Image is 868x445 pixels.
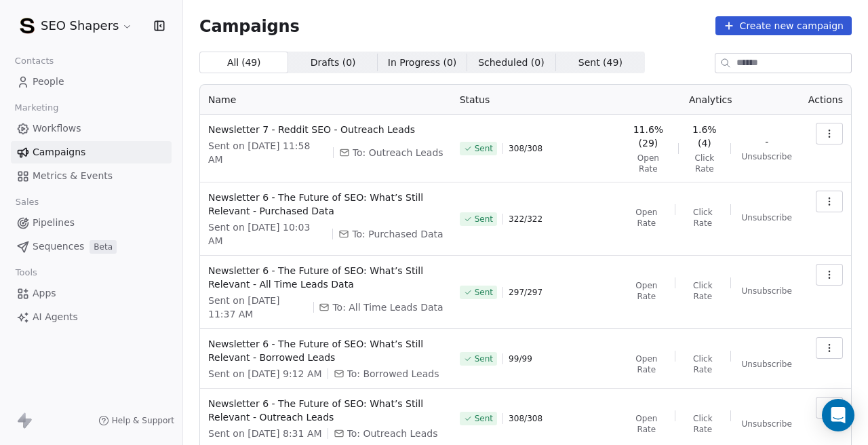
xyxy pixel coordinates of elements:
span: People [33,75,64,89]
span: Open Rate [629,353,665,375]
span: 99 / 99 [509,353,532,364]
span: Sequences [33,239,84,254]
a: Help & Support [98,415,174,426]
span: Unsubscribe [742,419,792,429]
span: Unsubscribe [742,151,792,162]
span: Contacts [9,51,60,71]
img: SEO-Shapers-Favicon.png [19,18,35,34]
th: Status [452,85,621,115]
span: Newsletter 6 - The Future of SEO: What’s Still Relevant - Purchased Data [208,191,443,218]
span: AI Agents [33,310,78,324]
span: Unsubscribe [742,286,792,296]
span: Tools [9,263,43,283]
span: Drafts ( 0 ) [311,56,356,70]
span: 308 / 308 [509,413,542,424]
span: Newsletter 6 - The Future of SEO: What’s Still Relevant - Outreach Leads [208,397,443,424]
span: Newsletter 7 - Reddit SEO - Outreach Leads [208,123,443,136]
a: SequencesBeta [11,235,172,258]
span: To: Borrowed Leads [347,367,439,381]
span: In Progress ( 0 ) [388,56,457,70]
a: Apps [11,282,172,305]
span: Click Rate [686,207,719,229]
span: Click Rate [690,153,719,174]
span: - [765,135,768,149]
span: Sent [475,353,493,364]
button: SEO Shapers [16,14,136,37]
span: Sales [9,192,45,212]
span: Sent [475,413,493,424]
span: Open Rate [629,413,665,435]
div: Open Intercom Messenger [822,399,854,431]
span: Click Rate [686,280,719,302]
span: Campaigns [33,145,85,159]
span: Sent [475,214,493,225]
span: Metrics & Events [33,169,113,183]
span: Newsletter 6 - The Future of SEO: What’s Still Relevant - All Time Leads Data [208,264,443,291]
span: Newsletter 6 - The Future of SEO: What’s Still Relevant - Borrowed Leads [208,337,443,364]
a: Metrics & Events [11,165,172,187]
span: Help & Support [112,415,174,426]
span: Sent on [DATE] 11:58 AM [208,139,328,166]
a: AI Agents [11,306,172,328]
span: Sent ( 49 ) [578,56,623,70]
span: Click Rate [686,353,719,375]
span: Unsubscribe [742,212,792,223]
span: Sent on [DATE] 9:12 AM [208,367,322,381]
span: Sent [475,143,493,154]
span: 297 / 297 [509,287,542,298]
a: Pipelines [11,212,172,234]
span: Sent on [DATE] 11:37 AM [208,294,308,321]
span: To: All Time Leads Data [332,301,443,314]
span: Workflows [33,121,81,136]
span: Apps [33,286,56,301]
span: Campaigns [199,16,300,35]
span: To: Outreach Leads [353,146,443,159]
span: 308 / 308 [509,143,542,154]
span: Sent [475,287,493,298]
span: Click Rate [686,413,719,435]
span: Sent on [DATE] 10:03 AM [208,220,327,248]
span: Open Rate [629,207,665,229]
span: Marketing [9,98,64,118]
a: People [11,71,172,93]
span: To: Outreach Leads [347,427,438,440]
span: Scheduled ( 0 ) [478,56,545,70]
span: Unsubscribe [742,359,792,370]
span: SEO Shapers [41,17,119,35]
span: Sent on [DATE] 8:31 AM [208,427,322,440]
span: 322 / 322 [509,214,542,225]
span: To: Purchased Data [352,227,443,241]
th: Actions [800,85,851,115]
span: 1.6% (4) [690,123,719,150]
a: Campaigns [11,141,172,163]
span: Pipelines [33,216,75,230]
span: 11.6% (29) [629,123,668,150]
th: Analytics [621,85,800,115]
th: Name [200,85,452,115]
a: Workflows [11,117,172,140]
span: Open Rate [629,280,665,302]
span: Open Rate [629,153,668,174]
button: Create new campaign [715,16,852,35]
span: Beta [90,240,117,254]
